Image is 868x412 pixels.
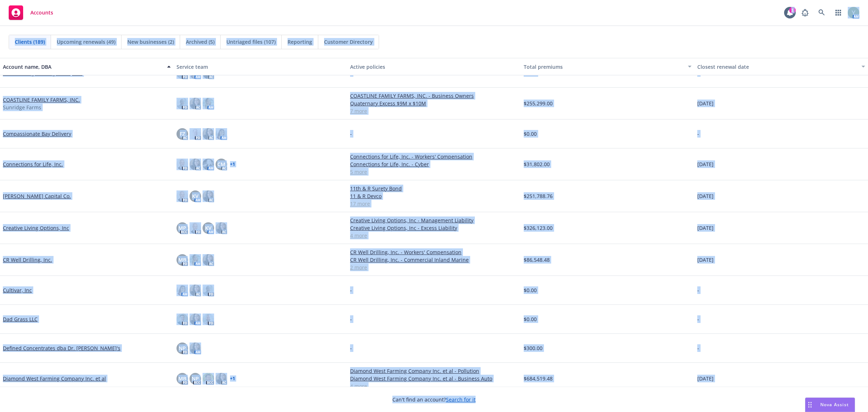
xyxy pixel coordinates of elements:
span: $684,519.48 [524,375,553,382]
img: photo [176,285,188,296]
a: Accounts [6,3,56,23]
span: [DATE] [697,192,714,200]
a: Creative Living Options, Inc - Management Liability [350,216,518,224]
div: Drag to move [805,398,814,412]
img: photo [203,128,214,140]
a: Connections for Life, Inc. - Cyber [350,160,518,168]
a: Cultivar, Inc [3,286,32,294]
span: [DATE] [697,256,714,264]
a: 5 more [350,168,518,176]
span: - [350,344,352,352]
a: Report a Bug [798,5,812,20]
a: Switch app [831,5,846,20]
img: photo [190,314,201,325]
span: [DATE] [697,224,714,232]
img: photo [190,222,201,234]
a: + 1 [230,162,235,167]
div: Closest renewal date [697,63,857,71]
div: Service team [176,63,344,71]
div: Active policies [350,63,518,71]
div: Account name, DBA [3,63,163,71]
span: Customer Directory [324,38,373,46]
div: 1 [789,7,796,13]
span: Nova Assist [820,402,849,408]
span: [DATE] [697,160,714,168]
span: [DATE] [697,375,714,382]
a: Connections for Life, Inc. - Workers' Compensation [350,153,518,160]
a: Creative Living Options, Inc [3,224,69,232]
button: Service team [174,58,347,75]
img: photo [176,159,188,170]
button: Active policies [347,58,521,75]
span: Can't find an account? [392,396,476,403]
span: NP [192,375,199,382]
span: MP [178,224,186,232]
img: photo [176,314,188,325]
button: Closest renewal date [694,58,868,75]
a: Connections for Life, Inc. [3,160,63,168]
span: [DATE] [697,100,714,107]
img: photo [203,373,214,384]
div: Total premiums [524,63,684,71]
a: CR Well Drilling, Inc. [3,256,52,264]
img: photo [216,128,227,140]
span: $255,299.00 [524,100,553,107]
a: Search for it [446,396,476,403]
a: 4 more [350,232,518,239]
span: Reporting [288,38,312,46]
a: 17 more [350,200,518,207]
a: CR Well Drilling, Inc. - Workers' Compensation [350,248,518,256]
a: Quaternary Excess $9M x $10M [350,100,518,107]
a: Diamond West Farming Company Inc. et al - Business Auto [350,375,518,382]
img: photo [190,342,201,354]
a: Creative Living Options, Inc - Excess Liability [350,224,518,232]
span: - [697,315,699,323]
span: $86,548.48 [524,256,550,264]
a: 2 more [350,264,518,271]
span: - [350,130,352,138]
a: 4 more [350,382,518,390]
span: - [350,286,352,294]
img: photo [216,373,227,384]
a: COASTLINE FAMILY FARMS, INC. [3,96,80,104]
span: NP [179,344,186,352]
img: photo [203,314,214,325]
span: $300.00 [524,344,542,352]
span: Accounts [30,10,53,16]
span: - [697,286,699,294]
span: New businesses (2) [127,38,174,46]
img: photo [203,98,214,109]
img: photo [203,190,214,202]
a: 11 & R Devco [350,192,518,200]
img: photo [176,98,188,109]
img: photo [203,159,214,170]
span: $0.00 [524,315,537,323]
a: Defined Concentrates dba Dr. [PERSON_NAME]'s [3,344,120,352]
img: photo [176,190,188,202]
a: [PERSON_NAME] Capital Co. [3,192,71,200]
a: + 1 [230,377,235,381]
img: photo [190,128,201,140]
img: photo [216,222,227,234]
button: Nova Assist [805,398,855,412]
a: Compassionate Bay Delivery [3,130,71,138]
span: $326,123.00 [524,224,553,232]
span: Untriaged files (107) [226,38,276,46]
img: photo [190,285,201,296]
span: $31,802.00 [524,160,550,168]
span: Sunridge Farms [3,104,41,111]
span: $0.00 [524,130,537,138]
span: - [350,315,352,323]
button: Total premiums [521,58,694,75]
span: $251,788.76 [524,192,553,200]
img: photo [190,159,201,170]
a: Diamond West Farming Company Inc. et al - Pollution [350,367,518,375]
img: photo [848,7,859,18]
a: COASTLINE FAMILY FARMS, INC. - Business Owners [350,92,518,100]
span: - [697,130,699,138]
span: CM [217,160,225,168]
